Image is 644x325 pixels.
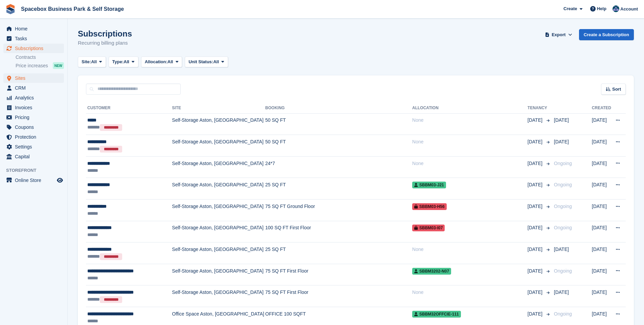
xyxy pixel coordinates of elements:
span: All [124,59,129,65]
a: menu [3,103,64,112]
td: Self-Storage Aston, [GEOGRAPHIC_DATA] [172,200,265,221]
td: Self-Storage Aston, [GEOGRAPHIC_DATA] [172,242,265,264]
td: 25 SQ FT [265,178,412,200]
span: [DATE] [554,289,569,295]
td: 75 SQ FT First Floor [265,285,412,307]
span: Online Store [15,176,55,185]
span: Ongoing [554,268,572,274]
span: [DATE] [528,203,544,210]
td: [DATE] [592,156,612,178]
td: 100 SQ FT First Floor [265,221,412,242]
span: [DATE] [528,289,544,296]
span: Create [563,5,577,12]
td: [DATE] [592,200,612,221]
span: All [213,59,219,65]
div: None [412,138,528,145]
span: Ongoing [554,311,572,317]
a: menu [3,122,64,132]
a: Spacebox Business Park & Self Storage [18,3,127,15]
button: Allocation: All [141,56,182,68]
td: Self-Storage Aston, [GEOGRAPHIC_DATA] [172,264,265,285]
span: [DATE] [554,247,569,252]
span: [DATE] [528,246,544,253]
span: Export [552,31,565,38]
span: Allocation: [145,59,168,65]
span: [DATE] [528,310,544,318]
span: [DATE] [528,181,544,188]
span: All [91,59,97,65]
span: [DATE] [528,138,544,145]
td: [DATE] [592,242,612,264]
a: menu [3,176,64,185]
a: menu [3,73,64,83]
td: Self-Storage Aston, [GEOGRAPHIC_DATA] [172,178,265,200]
span: Type: [112,59,124,65]
td: [DATE] [592,178,612,200]
img: Daud [613,5,619,12]
td: 75 SQ FT Ground Floor [265,200,412,221]
span: Ongoing [554,161,572,166]
a: menu [3,113,64,122]
td: [DATE] [592,221,612,242]
button: Site: All [78,56,106,68]
td: Self-Storage Aston, [GEOGRAPHIC_DATA] [172,221,265,242]
div: None [412,160,528,167]
span: Tasks [15,34,55,43]
th: Booking [265,103,412,114]
a: menu [3,44,64,53]
span: CRM [15,83,55,93]
button: Unit Status: All [185,56,228,68]
span: Invoices [15,103,55,112]
span: Coupons [15,122,55,132]
a: menu [3,83,64,93]
span: [DATE] [528,117,544,124]
td: 50 SQ FT [265,113,412,135]
a: menu [3,24,64,33]
span: Ongoing [554,182,572,187]
a: Create a Subscription [579,29,634,40]
img: stora-icon-8386f47178a22dfd0bd8f6a31ec36ba5ce8667c1dd55bd0f319d3a0aa187defe.svg [5,4,16,14]
td: Self-Storage Aston, [GEOGRAPHIC_DATA] [172,156,265,178]
button: Export [544,29,574,40]
td: [DATE] [592,113,612,135]
span: Storefront [6,167,67,174]
span: Unit Status: [188,59,213,65]
h1: Subscriptions [78,29,132,38]
div: NEW [53,62,64,69]
span: Pricing [15,113,55,122]
span: Ongoing [554,204,572,209]
td: Self-Storage Aston, [GEOGRAPHIC_DATA] [172,285,265,307]
span: [DATE] [528,160,544,167]
a: menu [3,34,64,43]
td: [DATE] [592,264,612,285]
td: [DATE] [592,135,612,157]
a: Contracts [16,54,64,61]
th: Site [172,103,265,114]
a: Preview store [56,176,64,184]
th: Tenancy [528,103,551,114]
span: Price increases [16,63,48,69]
span: [DATE] [554,139,569,144]
span: Site: [82,59,91,65]
span: SBBM03-J21 [412,182,446,188]
a: menu [3,132,64,142]
span: Ongoing [554,225,572,230]
button: Type: All [109,56,138,68]
span: Help [597,5,606,12]
div: None [412,289,528,296]
p: Recurring billing plans [78,39,132,47]
span: Home [15,24,55,33]
span: Account [620,6,638,13]
span: SBBM32OFFCIE-111 [412,311,461,318]
span: Settings [15,142,55,152]
span: All [168,59,173,65]
span: Sort [612,86,621,93]
span: Subscriptions [15,44,55,53]
a: menu [3,142,64,152]
th: Allocation [412,103,528,114]
div: None [412,246,528,253]
a: menu [3,93,64,102]
a: menu [3,152,64,161]
span: Analytics [15,93,55,102]
td: 75 SQ FT First Floor [265,264,412,285]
